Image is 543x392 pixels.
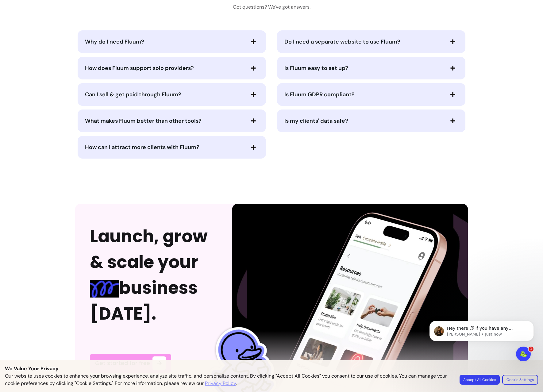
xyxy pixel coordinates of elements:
[90,280,119,298] img: spring Blue
[85,64,194,72] span: How does Fluum support solo providers?
[460,375,500,385] button: Accept All Cookies
[90,224,218,327] h2: Launch, grow & scale your business [DATE].
[85,144,199,151] span: How can I attract more clients with Fluum?
[516,347,531,361] iframe: Intercom live chat
[420,308,543,375] iframe: Intercom notifications message
[5,365,538,372] p: We Value Your Privacy
[85,37,259,47] button: Why do I need Fluum?
[205,380,236,387] a: Privacy Policy
[85,91,181,98] span: Can I sell & get paid through Fluum?
[284,89,458,100] button: Is Fluum GDPR compliant?
[284,37,458,47] button: Do I need a separate website to use Fluum?
[233,3,310,11] h3: Got questions? We've got answers.
[284,64,348,72] span: Is Fluum easy to set up?
[85,142,259,152] button: How can I attract more clients with Fluum?
[284,63,458,73] button: Is Fluum easy to set up?
[85,63,259,73] button: How does Fluum support solo providers?
[502,375,538,385] button: Cookie Settings
[85,116,259,126] button: What makes Fluum better than other tools?
[284,91,355,98] span: Is Fluum GDPR compliant?
[284,117,348,125] span: Is my clients' data safe?
[284,38,400,45] span: Do I need a separate website to use Fluum?
[284,116,458,126] button: Is my clients' data safe?
[85,38,144,45] span: Why do I need Fluum?
[85,117,202,125] span: What makes Fluum better than other tools?
[5,372,452,387] p: Our website uses cookies to enhance your browsing experience, analyze site traffic, and personali...
[529,347,533,352] span: 1
[95,359,150,367] span: Get started for free
[85,89,259,100] button: Can I sell & get paid through Fluum?
[90,354,171,373] a: Get started for free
